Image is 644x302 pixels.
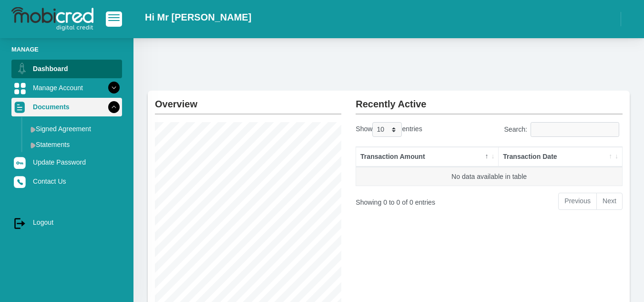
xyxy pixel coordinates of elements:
input: Search: [531,122,619,137]
div: Showing 0 to 0 of 0 entries [356,192,459,208]
label: Search: [504,122,623,137]
img: logo-mobicred.svg [11,7,93,31]
a: Signed Agreement [27,121,122,136]
a: Statements [27,137,122,152]
td: No data available in table [356,167,622,186]
select: Showentries [372,122,402,137]
label: Show entries [356,122,422,137]
a: Contact Us [11,172,122,190]
a: Dashboard [11,60,122,78]
th: Transaction Date: activate to sort column ascending [499,147,622,167]
h2: Recently Active [356,91,623,110]
h2: Overview [155,91,341,110]
a: Logout [11,213,122,231]
img: menu arrow [31,126,36,133]
h2: Hi Mr [PERSON_NAME] [145,11,251,23]
th: Transaction Amount: activate to sort column descending [356,147,499,167]
li: Manage [11,45,122,54]
img: menu arrow [31,142,36,148]
a: Manage Account [11,79,122,97]
a: Update Password [11,153,122,171]
a: Documents [11,98,122,116]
